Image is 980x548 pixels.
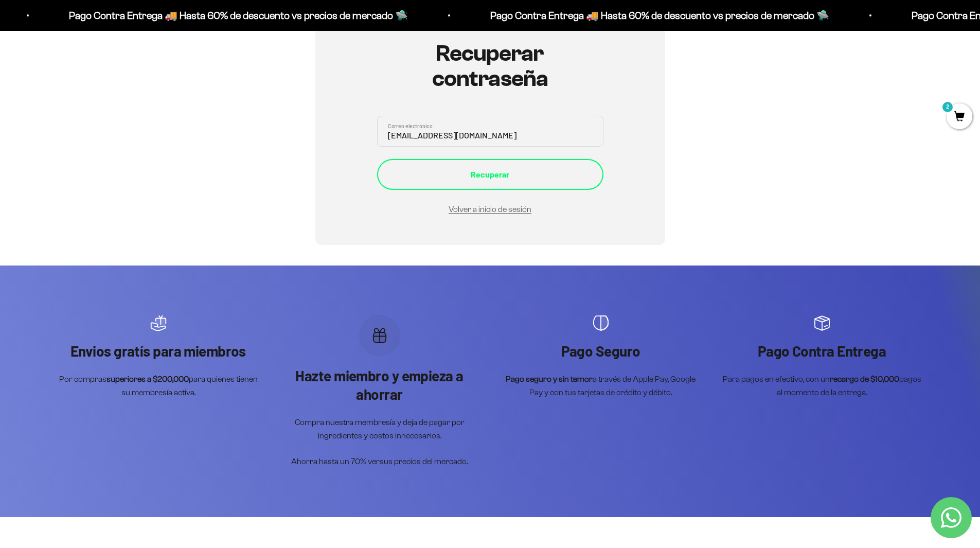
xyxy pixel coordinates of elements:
[398,168,583,181] div: Recuperar
[279,366,480,404] p: Hazte miembro y empieza a ahorrar
[377,159,603,190] button: Recuperar
[722,315,922,399] div: Artículo 4 de 4
[722,342,922,360] p: Pago Contra Entrega
[50,7,389,24] p: Pago Contra Entrega 🚚 Hasta 60% de descuento vs precios de mercado 🛸
[106,375,189,383] strong: superiores a $200,000
[501,342,701,360] p: Pago Seguro
[279,455,480,468] p: Ahorra hasta un 70% versus precios del mercado.
[279,416,480,442] p: Compra nuestra membresía y deja de pagar por ingredientes y costos innecesarios.
[501,315,701,399] div: Artículo 3 de 4
[58,342,259,360] p: Envios gratís para miembros
[941,101,954,113] mark: 2
[377,41,603,91] h1: Recuperar contraseña
[449,205,531,214] a: Volver a inicio de sesión
[722,373,922,399] p: Para pagos en efectivo, con un pagos al momento de la entrega.
[506,375,593,383] strong: Pago seguro y sin temor
[947,112,972,123] a: 2
[279,315,480,468] div: Artículo 2 de 4
[471,7,810,24] p: Pago Contra Entrega 🚚 Hasta 60% de descuento vs precios de mercado 🛸
[830,375,899,383] strong: recargo de $10,000
[58,315,259,399] div: Artículo 1 de 4
[501,373,701,399] p: a través de Apple Pay, Google Pay y con tus tarjetas de crédito y débito.
[58,373,259,399] p: Por compras para quienes tienen su membresía activa.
